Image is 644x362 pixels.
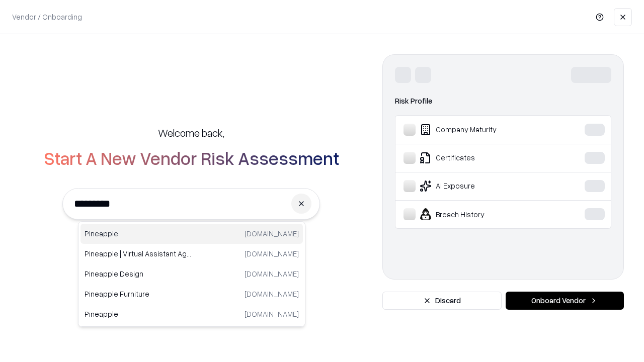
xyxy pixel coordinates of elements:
[404,152,554,164] div: Certificates
[245,248,299,259] p: [DOMAIN_NAME]
[85,309,192,319] p: Pineapple
[382,292,502,310] button: Discard
[85,289,192,299] p: Pineapple Furniture
[158,126,224,140] h5: Welcome back,
[85,268,192,279] p: Pineapple Design
[44,148,339,168] h2: Start A New Vendor Risk Assessment
[12,12,82,22] p: Vendor / Onboarding
[245,268,299,279] p: [DOMAIN_NAME]
[245,289,299,299] p: [DOMAIN_NAME]
[506,292,624,310] button: Onboard Vendor
[395,95,611,107] div: Risk Profile
[404,180,554,192] div: AI Exposure
[404,208,554,220] div: Breach History
[78,221,305,327] div: Suggestions
[245,309,299,319] p: [DOMAIN_NAME]
[85,248,192,259] p: Pineapple | Virtual Assistant Agency
[85,228,192,239] p: Pineapple
[245,228,299,239] p: [DOMAIN_NAME]
[404,124,554,136] div: Company Maturity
